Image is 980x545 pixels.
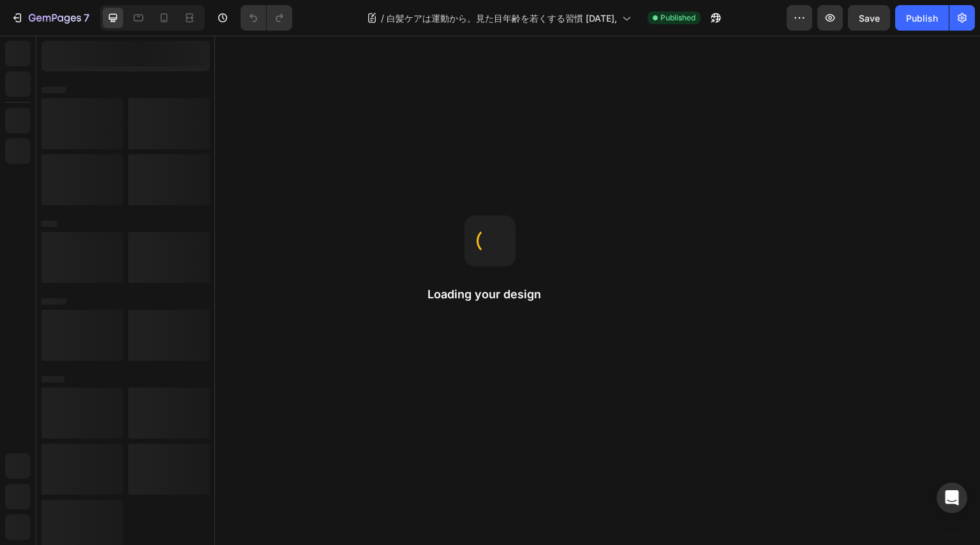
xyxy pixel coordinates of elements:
[848,5,890,31] button: Save
[5,5,95,31] button: 7
[84,10,89,25] p: 7
[906,11,938,25] div: Publish
[241,5,292,31] div: Undo/Redo
[381,11,384,25] span: /
[660,12,695,24] span: Published
[859,13,880,24] span: Save
[427,287,553,302] h2: Loading your design
[895,5,949,31] button: Publish
[387,11,617,25] span: 白髪ケアは運動から。見た目年齢を若くする習慣 [DATE],
[937,483,967,513] div: Open Intercom Messenger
